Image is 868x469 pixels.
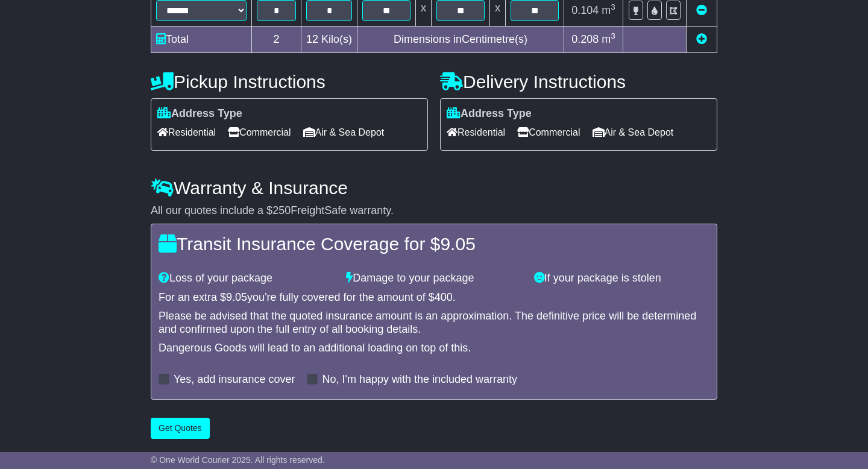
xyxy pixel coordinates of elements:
[301,26,357,52] td: Kilo(s)
[602,33,615,45] span: m
[571,4,599,16] span: 0.104
[440,72,717,92] h4: Delivery Instructions
[440,234,475,254] span: 9.05
[322,373,517,386] label: No, I'm happy with the included warranty
[159,234,709,254] h4: Transit Insurance Coverage for $
[157,123,216,142] span: Residential
[696,33,707,45] a: Add new item
[303,123,385,142] span: Air & Sea Depot
[357,26,564,52] td: Dimensions in Centimetre(s)
[159,310,709,336] div: Please be advised that the quoted insurance amount is an approximation. The definitive price will...
[252,26,301,52] td: 2
[593,123,674,142] span: Air & Sea Depot
[151,72,428,92] h4: Pickup Instructions
[151,178,717,198] h4: Warranty & Insurance
[151,26,252,52] td: Total
[153,272,340,285] div: Loss of your package
[340,272,527,285] div: Damage to your package
[306,33,318,45] span: 12
[159,342,709,355] div: Dangerous Goods will lead to an additional loading on top of this.
[151,455,325,465] span: © One World Courier 2025. All rights reserved.
[226,291,247,303] span: 9.05
[151,418,210,439] button: Get Quotes
[528,272,715,285] div: If your package is stolen
[571,33,599,45] span: 0.208
[435,291,453,303] span: 400
[174,373,295,386] label: Yes, add insurance cover
[157,107,242,121] label: Address Type
[611,2,615,11] sup: 3
[159,291,709,304] div: For an extra $ you're fully covered for the amount of $ .
[602,4,615,16] span: m
[447,123,505,142] span: Residential
[611,31,615,40] sup: 3
[696,4,707,16] a: Remove this item
[272,204,291,216] span: 250
[228,123,291,142] span: Commercial
[517,123,580,142] span: Commercial
[151,204,717,218] div: All our quotes include a $ FreightSafe warranty.
[447,107,532,121] label: Address Type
